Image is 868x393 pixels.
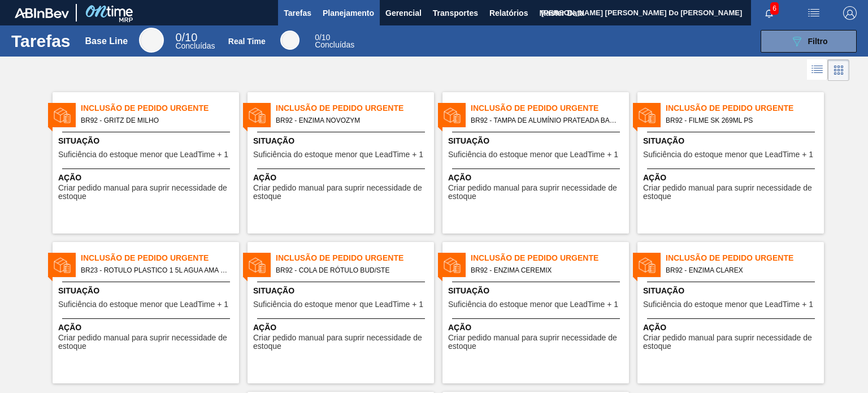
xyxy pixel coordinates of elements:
span: Suficiência do estoque menor que LeadTime + 1 [253,300,423,309]
img: userActions [807,6,821,20]
span: Tarefas [284,6,311,20]
div: Real Time [228,37,266,46]
span: BR92 - GRITZ DE MILHO [81,114,230,127]
span: BR92 - TAMPA DE ALUMÍNIO PRATEADA BALL CDL [471,114,620,127]
div: Real Time [280,31,300,50]
span: Ação [643,322,821,334]
button: Filtro [761,30,857,53]
span: Criar pedido manual para suprir necessidade de estoque [253,184,431,201]
span: Ação [58,322,236,334]
div: Base Line [139,28,164,53]
span: 0 [315,33,319,42]
span: Inclusão de Pedido Urgente [276,102,434,114]
span: Suficiência do estoque menor que LeadTime + 1 [643,300,813,309]
span: Inclusão de Pedido Urgente [666,252,824,264]
img: status [444,257,461,274]
img: status [444,107,461,124]
span: Criar pedido manual para suprir necessidade de estoque [58,334,236,351]
span: / 10 [315,33,330,42]
span: Suficiência do estoque menor que LeadTime + 1 [643,150,813,159]
span: Inclusão de Pedido Urgente [471,252,629,264]
div: Visão em Cards [828,59,849,81]
span: Situação [448,135,626,147]
span: BR92 - ENZIMA CEREMIX [471,264,620,277]
img: TNhmsLtSVTkK8tSr43FrP2fwEKptu5GPRR3wAAAABJRU5ErkJggg== [15,8,69,18]
h1: Tarefas [11,34,71,47]
span: Suficiência do estoque menor que LeadTime + 1 [58,300,228,309]
span: Suficiência do estoque menor que LeadTime + 1 [448,300,618,309]
img: status [249,107,266,124]
span: 0 [175,31,181,44]
span: Master Data [539,6,584,20]
span: Situação [253,135,431,147]
span: Ação [448,322,626,334]
span: Ação [643,172,821,184]
img: status [54,257,71,274]
img: Logout [843,6,857,20]
span: Criar pedido manual para suprir necessidade de estoque [643,184,821,201]
span: Criar pedido manual para suprir necessidade de estoque [643,334,821,351]
span: Inclusão de Pedido Urgente [81,102,239,114]
span: Situação [643,285,821,297]
img: status [639,257,656,274]
span: Inclusão de Pedido Urgente [471,102,629,114]
button: Notificações [751,5,787,21]
span: Concluídas [315,40,354,49]
span: Situação [58,135,236,147]
span: BR92 - ENZIMA CLAREX [666,264,815,277]
span: Criar pedido manual para suprir necessidade de estoque [58,184,236,201]
div: Real Time [315,34,354,49]
div: Visão em Lista [807,59,828,81]
span: Ação [448,172,626,184]
span: Inclusão de Pedido Urgente [666,102,824,114]
img: status [639,107,656,124]
span: BR92 - ENZIMA NOVOZYM [276,114,425,127]
span: 6 [770,2,779,15]
span: Suficiência do estoque menor que LeadTime + 1 [58,150,228,159]
span: Suficiência do estoque menor que LeadTime + 1 [253,150,423,159]
span: Relatórios [489,6,528,20]
span: BR92 - COLA DE RÓTULO BUD/STE [276,264,425,277]
span: Filtro [808,37,828,46]
img: status [54,107,71,124]
div: Base Line [85,36,128,46]
span: Ação [58,172,236,184]
span: Planejamento [323,6,374,20]
span: Gerencial [385,6,422,20]
span: Concluídas [175,41,215,50]
span: Transportes [433,6,478,20]
span: BR92 - FILME SK 269ML PS [666,114,815,127]
span: Inclusão de Pedido Urgente [276,252,434,264]
img: status [249,257,266,274]
div: Base Line [175,33,215,50]
span: Ação [253,172,431,184]
span: Suficiência do estoque menor que LeadTime + 1 [448,150,618,159]
span: Situação [643,135,821,147]
span: Criar pedido manual para suprir necessidade de estoque [448,334,626,351]
span: Criar pedido manual para suprir necessidade de estoque [253,334,431,351]
span: BR23 - ROTULO PLASTICO 1 5L AGUA AMA NIV23 [81,264,230,277]
span: Inclusão de Pedido Urgente [81,252,239,264]
span: / 10 [175,31,197,44]
span: Criar pedido manual para suprir necessidade de estoque [448,184,626,201]
span: Ação [253,322,431,334]
span: Situação [448,285,626,297]
span: Situação [58,285,236,297]
span: Situação [253,285,431,297]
